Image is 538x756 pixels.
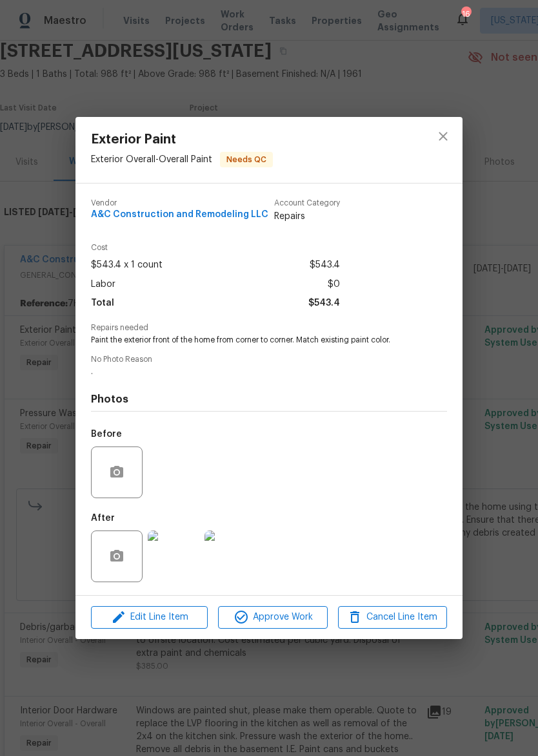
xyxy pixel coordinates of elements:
[308,294,340,313] span: $543.4
[91,366,412,377] span: .
[310,256,340,275] span: $543.4
[274,199,340,207] span: Account Category
[91,132,273,147] span: Exterior Paint
[91,606,208,629] button: Edit Line Item
[95,609,204,625] span: Edit Line Item
[221,153,272,166] span: Needs QC
[91,324,447,332] span: Repairs needed
[91,393,447,406] h4: Photos
[461,8,470,21] div: 16
[91,275,115,294] span: Labor
[91,355,447,364] span: No Photo Reason
[342,609,443,625] span: Cancel Line Item
[222,609,323,625] span: Approve Work
[91,294,114,313] span: Total
[91,210,268,220] span: A&C Construction and Remodeling LLC
[328,275,340,294] span: $0
[428,121,459,152] button: close
[274,210,340,223] span: Repairs
[91,335,412,346] span: Paint the exterior front of the home from corner to corner. Match existing paint color.
[91,244,340,252] span: Cost
[218,606,327,629] button: Approve Work
[91,155,212,164] span: Exterior Overall - Overall Paint
[91,199,268,207] span: Vendor
[91,514,115,523] h5: After
[338,606,447,629] button: Cancel Line Item
[91,430,122,439] h5: Before
[91,256,163,275] span: $543.4 x 1 count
